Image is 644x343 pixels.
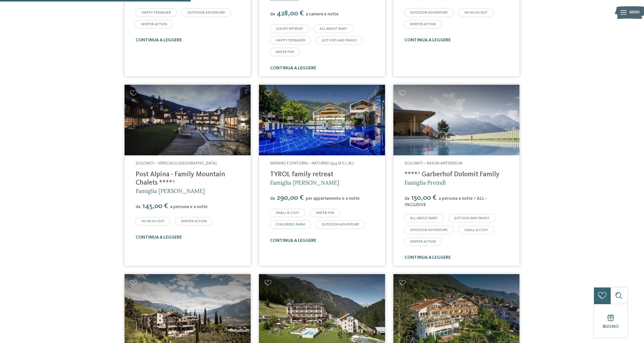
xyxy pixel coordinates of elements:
[410,228,448,232] span: OUTDOOR ADVENTURE
[454,216,489,220] span: JUST KIDS AND FAMILY
[136,187,205,194] span: Famiglia [PERSON_NAME]
[259,85,385,156] img: Familien Wellness Residence Tyrol ****
[141,11,171,14] span: HAPPY TEENAGER
[404,179,446,186] span: Famiglia Preindl
[322,223,359,226] span: OUTDOOR ADVENTURE
[275,10,305,17] span: 428,00 €
[141,22,167,26] span: WINTER ACTION
[136,235,182,240] a: continua a leggere
[136,38,182,42] a: continua a leggere
[410,22,436,26] span: WINTER ACTION
[170,205,208,209] span: a persona e a notte
[410,240,436,243] span: WINTER ACTION
[464,11,487,14] span: SKI-IN SKI-OUT
[125,85,251,156] img: Post Alpina - Family Mountain Chalets ****ˢ
[125,85,251,156] a: Cercate un hotel per famiglie? Qui troverete solo i migliori!
[320,27,347,31] span: ALL ABOUT BABY
[276,211,299,215] span: SMALL & COSY
[603,325,619,329] span: Buono
[404,255,451,260] a: continua a leggere
[136,171,225,186] a: Post Alpina - Family Mountain Chalets ****ˢ
[404,196,487,207] span: a persona a notte / ALL - INCLUSIVE
[276,39,305,42] span: HAPPY TEENAGER
[410,194,438,202] span: 150,00 €
[404,196,409,201] span: da
[275,194,305,202] span: 290,00 €
[276,223,305,226] span: CHILDREN’S FARM
[276,27,303,31] span: LUXURY RETREAT
[187,11,225,14] span: OUTDOOR ADVENTURE
[410,11,448,14] span: OUTDOOR ADVENTURE
[306,196,360,201] span: per appartamento e a notte
[276,50,294,54] span: WATER FUN
[594,304,627,337] a: Buono
[322,39,357,42] span: JUST KIDS AND FAMILY
[181,219,207,223] span: WINTER ACTION
[306,12,339,16] span: a camera e notte
[404,38,451,42] a: continua a leggere
[410,216,438,220] span: ALL ABOUT BABY
[259,85,385,156] a: Cercate un hotel per famiglie? Qui troverete solo i migliori!
[404,161,463,165] span: Dolomiti – Rasun-Anterselva
[404,171,499,178] a: ****ˢ Garberhof Dolomit Family
[270,171,333,178] a: TYROL family retreat
[136,205,140,209] span: da
[141,203,170,210] span: 145,00 €
[136,161,217,165] span: Dolomiti – Versciaco-[GEOGRAPHIC_DATA]
[270,161,354,165] span: Merano e dintorni – Naturno (554 m s.l.m.)
[141,219,164,223] span: SKI-IN SKI-OUT
[316,211,334,215] span: WATER FUN
[464,228,488,232] span: SMALL & COSY
[270,66,316,70] a: continua a leggere
[270,179,339,186] span: Famiglia [PERSON_NAME]
[393,85,519,156] img: Cercate un hotel per famiglie? Qui troverete solo i migliori!
[270,12,275,16] span: da
[270,196,275,201] span: da
[270,239,316,243] a: continua a leggere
